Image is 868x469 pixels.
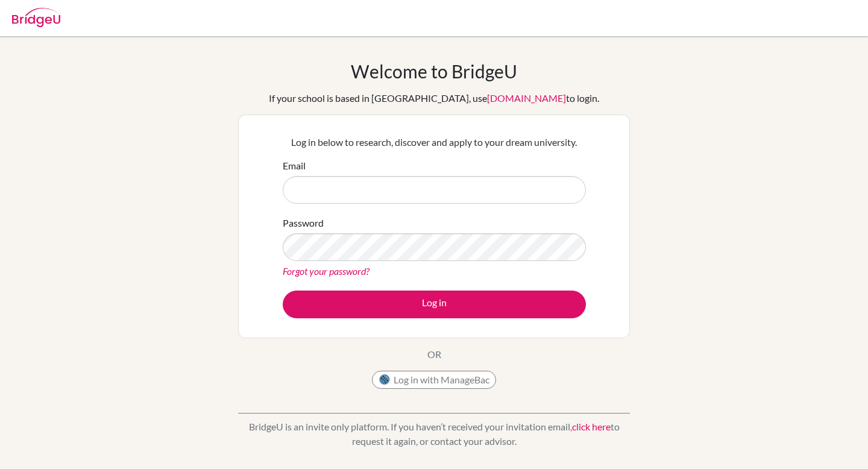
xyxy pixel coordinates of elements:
div: If your school is based in [GEOGRAPHIC_DATA], use to login. [269,91,599,105]
img: Bridge-U [12,8,60,27]
button: Log in with ManageBac [372,371,496,389]
h1: Welcome to BridgeU [351,60,517,82]
p: OR [427,347,441,362]
p: BridgeU is an invite only platform. If you haven’t received your invitation email, to request it ... [238,420,630,449]
a: [DOMAIN_NAME] [487,92,566,104]
label: Email [283,159,306,173]
a: Forgot your password? [283,265,370,277]
a: click here [572,421,611,432]
p: Log in below to research, discover and apply to your dream university. [283,135,586,150]
label: Password [283,216,324,230]
button: Log in [283,291,586,318]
